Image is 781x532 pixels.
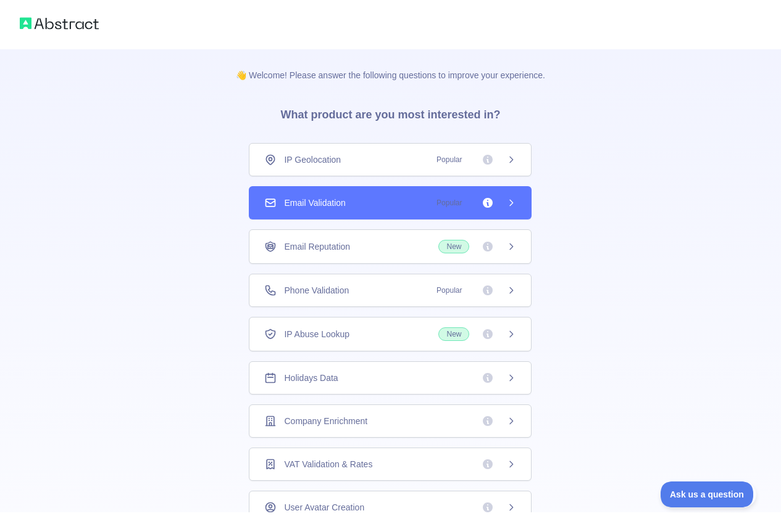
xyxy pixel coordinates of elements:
[20,15,99,32] img: Abstract logo
[284,501,364,514] span: User Avatar Creation
[284,372,338,384] span: Holidays Data
[284,328,349,340] span: IP Abuse Lookup
[284,153,341,166] span: IP Geolocation
[261,81,520,143] h3: What product are you most interested in?
[284,284,349,297] span: Phone Validation
[429,153,469,166] span: Popular
[216,49,565,81] p: 👋 Welcome! Please answer the following questions to improve your experience.
[284,458,372,470] span: VAT Validation & Rates
[429,284,469,297] span: Popular
[284,240,350,253] span: Email Reputation
[284,415,367,427] span: Company Enrichment
[429,197,469,209] span: Popular
[661,481,756,507] iframe: Toggle Customer Support
[438,327,469,341] span: New
[438,240,469,253] span: New
[284,197,345,209] span: Email Validation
